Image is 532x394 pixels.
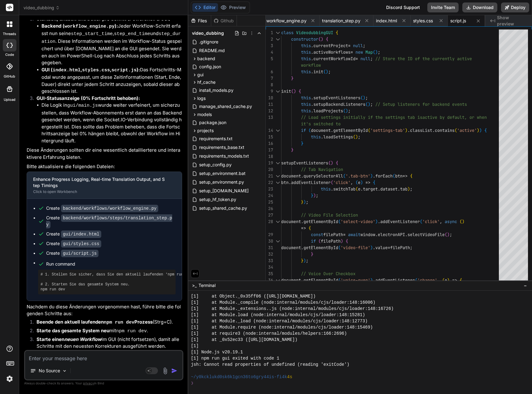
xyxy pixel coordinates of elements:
[316,193,318,198] span: ;
[64,24,115,29] code: workflow_engine.py
[358,180,360,185] span: e
[318,238,321,244] span: (
[301,212,358,218] span: // Video File Selection
[171,368,177,374] img: icon
[198,47,225,54] span: README.md
[410,186,412,192] span: ;
[27,163,182,170] p: Bitte aktualisiere die folgenden Dateien:
[360,95,363,101] span: (
[403,173,408,179] span: =>
[266,56,273,62] div: 5
[198,161,232,168] span: setup_config.py
[266,231,273,238] div: 29
[378,232,405,237] span: electronAPI
[41,102,182,144] li: Die Logik in wurde weiter verfeinert, um sicherzustellen, dass Workflow-Abonnements erst dann an ...
[303,219,338,224] span: getElementById
[291,180,331,185] span: addEventListener
[61,231,101,238] code: gui/index.html
[266,127,273,134] div: 14
[405,232,408,237] span: .
[363,43,365,48] span: ;
[353,134,355,140] span: (
[341,238,343,244] span: )
[346,108,348,114] span: )
[266,251,273,257] div: 32
[301,95,311,101] span: this
[301,69,311,74] span: this
[303,173,343,179] span: querySelectorAll
[368,101,370,107] span: )
[341,219,375,224] span: 'select-video'
[266,160,273,166] div: 19
[281,180,289,185] span: btn
[388,245,390,250] span: =
[301,56,311,61] span: this
[274,179,282,186] div: Click to collapse the range.
[301,128,306,133] span: if
[311,134,321,140] span: this
[440,219,442,224] span: ,
[301,225,306,231] span: =>
[313,95,360,101] span: setupEventListeners
[375,49,378,55] span: )
[266,257,273,264] div: 33
[266,192,273,199] div: 24
[378,186,380,192] span: .
[37,95,140,101] strong: GUI-Statusanzeige (0% Fortschritt behoben):
[380,186,398,192] span: dataset
[114,31,150,37] code: step_end_time
[370,128,405,133] span: 'settings-tab'
[198,170,246,177] span: setup_environment.bat
[46,240,101,247] div: Create
[348,232,360,237] span: await
[218,3,248,12] button: Preview
[338,219,341,224] span: (
[331,128,333,133] span: .
[294,88,296,94] span: )
[479,128,482,133] span: )
[198,144,245,151] span: requirements_base.txt
[375,232,378,237] span: .
[53,68,81,73] code: index.html
[450,232,452,237] span: ;
[274,218,282,225] div: Click to collapse the range.
[46,214,172,228] code: backend/workflows/steps/translation_step.py
[346,173,370,179] span: '.tab-btn'
[266,36,273,43] div: 2
[455,128,457,133] span: (
[301,114,422,120] span: // Load settings initially if the settings tab is
[462,2,497,12] button: Download
[311,43,313,48] span: .
[311,108,313,114] span: .
[281,160,328,166] span: setupEventListeners
[301,199,303,205] span: }
[333,180,351,185] span: 'click'
[301,219,303,224] span: .
[413,18,433,24] span: styles.css
[313,108,343,114] span: loadProjects
[67,103,98,108] code: gui/main.js
[291,147,294,153] span: }
[358,134,360,140] span: ;
[346,238,348,244] span: {
[266,69,273,75] div: 6
[351,49,353,55] span: =
[41,23,182,66] li: Jeder Workflow-Schritt erfasst nun seine , und . Diese Informationen werden im Workflow-Status ge...
[301,121,341,127] span: it's switched to
[390,245,410,250] span: filePath
[376,18,397,24] span: index.html
[303,199,306,205] span: )
[274,29,282,36] div: Click to collapse the range.
[313,193,316,198] span: )
[365,95,368,101] span: ;
[306,199,308,205] span: ;
[197,79,216,85] span: hf_cache
[198,103,253,110] span: manage_shared_cache.py
[198,119,227,126] span: package.json
[27,172,172,199] button: Enhance Progress Logging, Real-time Translation Output, and Step TimingsClick to open Workbench
[321,134,323,140] span: .
[420,219,422,224] span: (
[313,101,365,107] span: setupBackendListeners
[291,88,294,94] span: (
[311,101,313,107] span: .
